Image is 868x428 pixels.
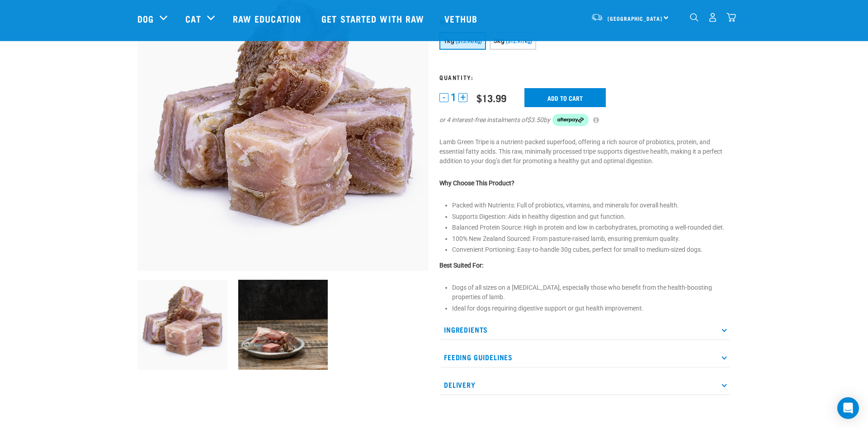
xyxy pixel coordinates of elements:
[439,262,483,269] strong: Best Suited For:
[439,347,731,367] p: Feeding Guidelines
[238,280,328,370] img: Assortment Of Ingredients Including, Pilchards Chicken Frame, Cubed Wallaby Meat Mix Tripe
[452,283,731,302] li: Dogs of all sizes on a [MEDICAL_DATA], especially those who benefit from the health-boosting prop...
[452,201,731,210] li: Packed with Nutrients: Full of probiotics, vitamins, and minerals for overall health.
[439,114,731,127] div: or 4 interest-free instalments of by
[708,13,717,22] img: user.png
[591,13,603,21] img: van-moving.png
[185,12,201,25] a: Cat
[527,115,543,125] span: $3.50
[439,179,514,187] strong: Why Choose This Product?
[439,375,731,395] p: Delivery
[837,397,859,419] div: Open Intercom Messenger
[476,92,506,103] div: $13.99
[137,12,154,25] a: Dog
[552,114,589,127] img: Afterpay
[451,93,456,102] span: 1
[439,137,731,166] p: Lamb Green Tripe is a nutrient-packed superfood, offering a rich source of probiotics, protein, a...
[452,234,731,244] li: 100% New Zealand Sourced: From pasture-raised lamb, ensuring premium quality.
[456,38,482,44] span: ($13.99/kg)
[439,320,731,340] p: Ingredients
[452,245,731,254] li: Convenient Portioning: Easy-to-handle 30g cubes, perfect for small to medium-sized dogs.
[690,13,698,22] img: home-icon-1@2x.png
[726,13,736,22] img: home-icon@2x.png
[224,0,312,37] a: Raw Education
[452,304,731,313] li: Ideal for dogs requiring digestive support or gut health improvement.
[506,38,532,44] span: ($12.97/kg)
[439,74,731,80] h3: Quantity:
[439,93,448,102] button: -
[608,17,662,20] span: [GEOGRAPHIC_DATA]
[452,223,731,232] li: Balanced Protein Source: High in protein and low in carbohydrates, promoting a well-rounded diet.
[458,93,467,102] button: +
[452,212,731,221] li: Supports Digestion: Aids in healthy digestion and gut function.
[137,280,227,370] img: 1133 Green Tripe Lamb Small Cubes 01
[312,0,435,37] a: Get started with Raw
[524,88,606,107] input: Add to cart
[435,0,489,37] a: Vethub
